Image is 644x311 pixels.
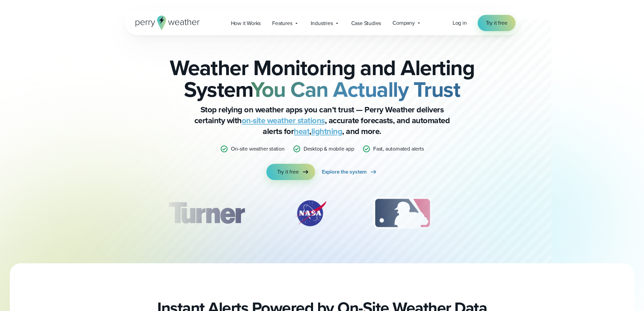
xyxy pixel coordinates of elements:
[287,196,334,230] img: NASA.svg
[159,196,486,234] div: slideshow
[277,168,299,176] span: Try it free
[471,196,525,230] div: 4 of 12
[311,125,342,137] a: lightning
[351,19,381,27] span: Case Studies
[471,196,525,230] img: PGA.svg
[266,164,315,180] a: Try it free
[367,196,438,230] div: 3 of 12
[231,19,261,27] span: How it Works
[231,145,284,153] p: On-site weather station
[187,104,457,137] p: Stop relying on weather apps you can’t trust — Perry Weather delivers certainty with , accurate f...
[287,196,334,230] div: 2 of 12
[322,164,378,180] a: Explore the system
[294,125,309,137] a: heat
[453,19,467,27] a: Log in
[373,145,424,153] p: Fast, automated alerts
[251,73,460,105] strong: You Can Actually Trust
[159,57,486,100] h2: Weather Monitoring and Alerting System
[478,15,516,31] a: Try it free
[367,196,438,230] img: MLB.svg
[311,19,333,27] span: Industries
[322,168,367,176] span: Explore the system
[225,16,267,30] a: How it Works
[272,19,292,27] span: Features
[345,16,387,30] a: Case Studies
[304,145,354,153] p: Desktop & mobile app
[486,19,507,27] span: Try it free
[158,196,254,230] div: 1 of 12
[392,19,415,27] span: Company
[158,196,254,230] img: Turner-Construction_1.svg
[242,114,325,127] a: on-site weather stations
